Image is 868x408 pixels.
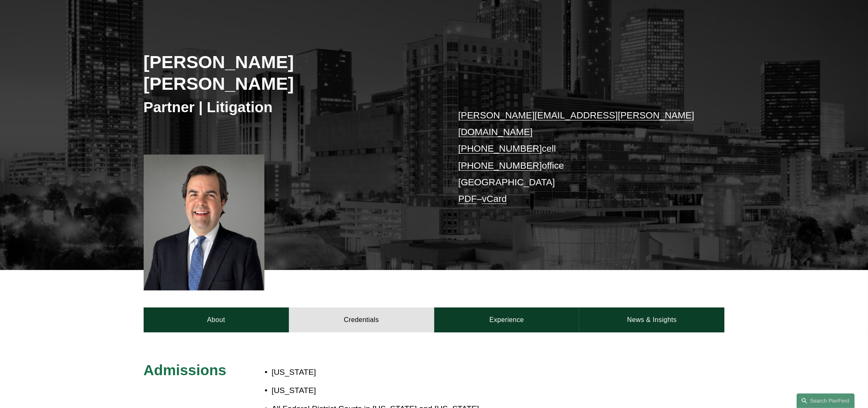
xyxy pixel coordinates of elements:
a: [PERSON_NAME][EMAIL_ADDRESS][PERSON_NAME][DOMAIN_NAME] [458,110,694,137]
p: [US_STATE] [271,383,482,398]
a: [PHONE_NUMBER] [458,143,542,154]
a: Credentials [289,307,434,332]
p: [US_STATE] [271,365,482,380]
a: Search this site [797,393,855,408]
a: PDF [458,194,477,204]
p: cell office [GEOGRAPHIC_DATA] – [458,107,700,208]
a: About [144,307,289,332]
a: [PHONE_NUMBER] [458,160,542,171]
a: Experience [434,307,579,332]
span: Admissions [144,362,226,378]
h3: Partner | Litigation [144,98,434,116]
a: vCard [482,194,507,204]
a: News & Insights [579,307,724,332]
h2: [PERSON_NAME] [PERSON_NAME] [144,51,434,95]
